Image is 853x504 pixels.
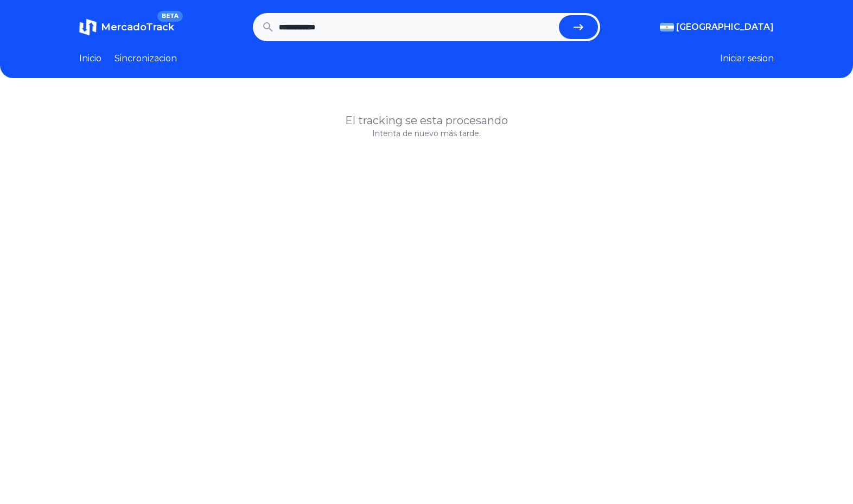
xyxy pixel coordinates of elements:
[79,128,774,139] p: Intenta de nuevo más tarde.
[720,52,774,65] button: Iniciar sesion
[157,11,183,22] span: BETA
[660,23,674,31] img: Argentina
[660,21,774,34] button: [GEOGRAPHIC_DATA]
[79,113,774,128] h1: El tracking se esta procesando
[676,21,774,34] span: [GEOGRAPHIC_DATA]
[79,18,97,36] img: MercadoTrack
[79,52,101,65] a: Inicio
[79,18,174,36] a: MercadoTrackBETA
[101,21,174,33] span: MercadoTrack
[114,52,177,65] a: Sincronizacion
